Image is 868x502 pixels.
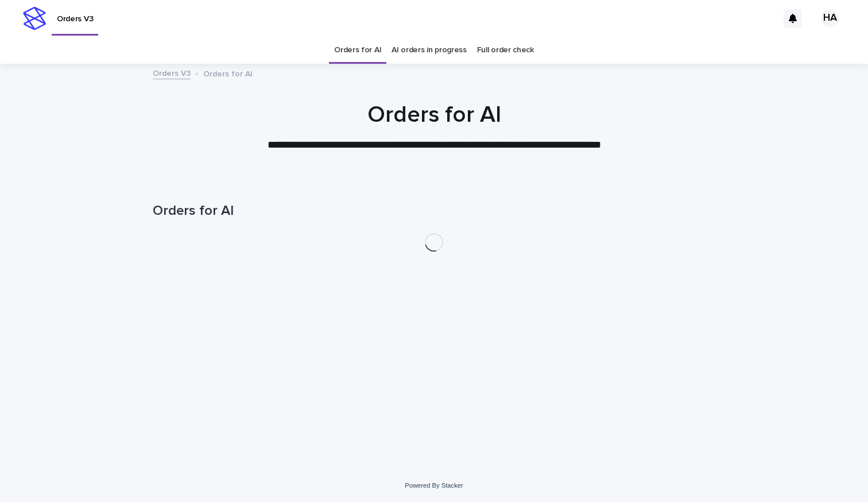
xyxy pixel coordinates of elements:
a: Orders V3 [153,66,191,79]
img: stacker-logo-s-only.png [23,7,46,30]
a: AI orders in progress [392,37,467,64]
a: Orders for AI [334,37,381,64]
a: Powered By Stacker [405,482,463,489]
p: Orders for AI [203,67,253,79]
h1: Orders for AI [153,203,715,219]
h1: Orders for AI [153,101,715,129]
a: Full order check [477,37,534,64]
div: HA [821,9,839,28]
